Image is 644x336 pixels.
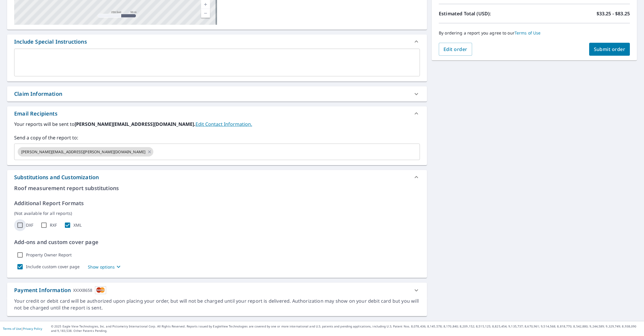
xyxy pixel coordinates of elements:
[50,223,57,228] label: RXF
[73,223,82,228] label: XML
[443,46,467,52] span: Edit order
[7,34,427,49] div: Include Special Instructions
[3,327,21,331] a: Terms of Use
[14,298,420,311] div: Your credit or debit card will be authorized upon placing your order, but will not be charged unt...
[14,173,99,181] div: Substitutions and Customization
[14,90,62,98] div: Claim Information
[515,30,541,36] a: Terms of Use
[14,121,420,128] label: Your reports will be sent to
[14,134,420,141] label: Send a copy of the report to:
[18,149,149,155] span: [PERSON_NAME][EMAIL_ADDRESS][PERSON_NAME][DOMAIN_NAME]
[51,324,641,333] p: © 2025 Eagle View Technologies, Inc. and Pictometry International Corp. All Rights Reserved. Repo...
[88,263,122,270] button: Show options
[439,30,630,36] p: By ordering a report you agree to our
[7,106,427,121] div: Email Recipients
[14,286,106,294] div: Payment Information
[18,147,153,157] div: [PERSON_NAME][EMAIL_ADDRESS][PERSON_NAME][DOMAIN_NAME]
[95,286,106,294] img: cardImage
[23,327,42,331] a: Privacy Policy
[14,210,420,216] p: (Not available for all reports)
[201,9,210,18] a: Current Level 17, Zoom Out
[597,10,630,17] p: $33.25 - $83.25
[594,46,625,52] span: Submit order
[26,223,33,228] label: DXF
[7,86,427,101] div: Claim Information
[14,238,420,246] p: Add-ons and custom cover page
[26,252,72,258] label: Property Owner Report
[14,38,87,46] div: Include Special Instructions
[14,199,420,207] p: Additional Report Formats
[73,286,92,294] div: XXXX8658
[195,121,252,127] a: EditContactInfo
[439,10,534,17] p: Estimated Total (USD):
[7,170,427,184] div: Substitutions and Customization
[589,43,630,56] button: Submit order
[26,264,80,269] label: Include custom cover page
[439,43,472,56] button: Edit order
[14,110,57,118] div: Email Recipients
[14,184,420,192] p: Roof measurement report substitutions
[7,283,427,298] div: Payment InformationXXXX8658cardImage
[75,121,195,127] b: [PERSON_NAME][EMAIL_ADDRESS][DOMAIN_NAME].
[88,264,115,270] p: Show options
[3,327,42,330] p: |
